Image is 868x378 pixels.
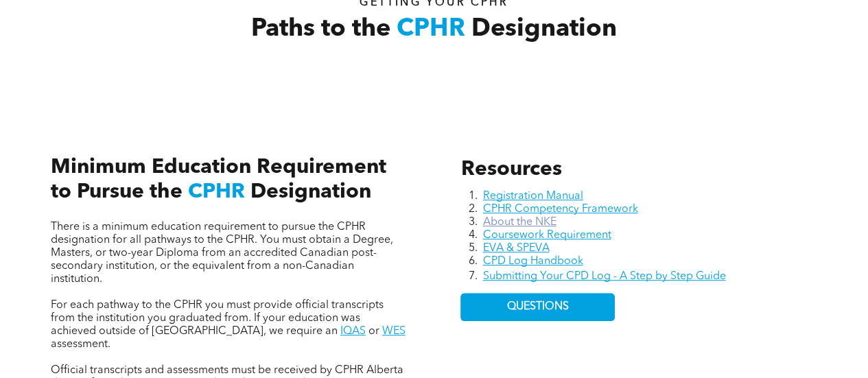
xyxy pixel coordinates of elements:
a: WES [382,326,406,337]
span: or [368,326,379,337]
a: Coursework Requirement [482,230,611,241]
span: QUESTIONS [507,300,569,314]
span: Designation [250,182,371,202]
a: About the NKE [482,217,556,228]
span: CPHR [397,17,465,42]
span: Resources [460,159,561,180]
span: CPHR [188,182,245,202]
span: For each pathway to the CPHR you must provide official transcripts from the institution you gradu... [51,300,384,337]
span: Minimum Education Requirement to Pursue the [51,157,386,202]
span: Paths to the [251,17,390,42]
a: EVA & SPEVA [482,243,549,254]
span: There is a minimum education requirement to pursue the CPHR designation for all pathways to the C... [51,222,393,285]
a: IQAS [340,326,366,337]
a: Submitting Your CPD Log - A Step by Step Guide [482,271,725,282]
span: Designation [471,17,617,42]
span: assessment. [51,339,110,350]
a: CPD Log Handbook [482,256,583,267]
a: Registration Manual [482,191,583,202]
a: QUESTIONS [460,293,615,321]
a: CPHR Competency Framework [482,204,637,215]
